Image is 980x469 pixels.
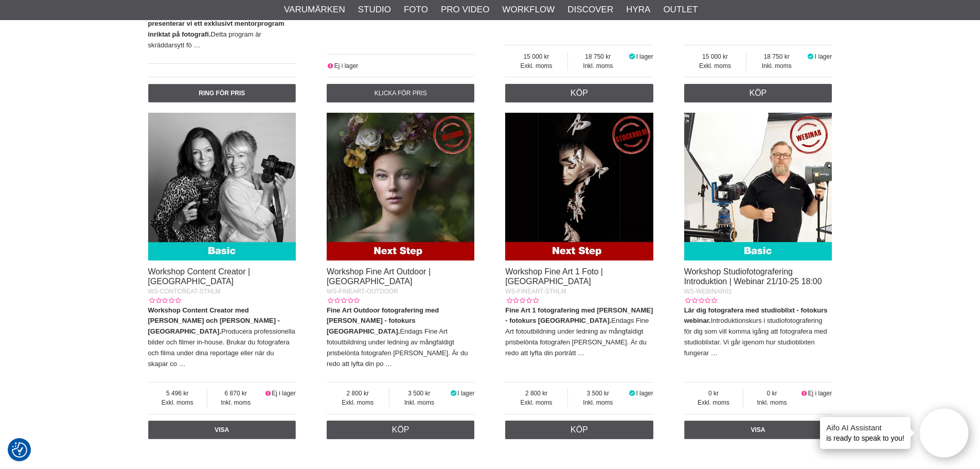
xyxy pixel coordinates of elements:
[684,113,832,261] img: Workshop Studiofotografering Introduktion | Webinar 21/10-25 18:00
[404,3,428,16] a: Foto
[148,398,207,407] span: Exkl. moms
[568,398,628,407] span: Inkl. moms
[264,390,272,397] i: Ej i lager
[148,305,296,370] p: Producera professionella bilder och filmer in-house. Brukar du fotografera och filma under dina r...
[327,421,475,439] a: Köp
[148,306,280,336] strong: Workshop Content Creator med [PERSON_NAME] och [PERSON_NAME] - [GEOGRAPHIC_DATA].
[684,421,832,439] a: Visa
[743,398,800,407] span: Inkl. moms
[334,62,359,70] span: Ej i lager
[327,113,475,261] img: Workshop Fine Art Outdoor | Stockholm
[148,84,296,102] a: Ring för pris
[505,398,567,407] span: Exkl. moms
[148,113,296,261] img: Workshop Content Creator | Stockholm
[815,53,832,60] span: I lager
[327,389,389,398] span: 2 800
[684,267,822,286] a: Workshop Studiofotografering Introduktion | Webinar 21/10-25 18:00
[327,288,398,295] span: WS-FINEART-OUTDOOR
[327,305,475,370] p: Endags Fine Art fotoutbildning under ledning av mångfaldigt prisbelönta fotografen [PERSON_NAME]....
[148,9,284,38] strong: I samarbete med [PERSON_NAME] presenterar vi ett exklusivt mentorprogram inriktat på fotografi.
[568,389,628,398] span: 3 500
[684,389,743,398] span: 0
[505,296,538,305] div: Kundbetyg: 0
[826,422,904,433] h4: Aifo AI Assistant
[207,389,264,398] span: 6 870
[441,3,489,16] a: Pro Video
[807,53,815,60] i: I lager
[808,390,832,397] span: Ej i lager
[148,8,296,50] p: Detta program är skräddarsytt fö
[284,3,345,16] a: Varumärken
[327,267,431,286] a: Workshop Fine Art Outdoor | [GEOGRAPHIC_DATA]
[711,349,718,357] a: …
[389,398,450,407] span: Inkl. moms
[358,3,391,16] a: Studio
[505,267,603,286] a: Workshop Fine Art 1 Foto | [GEOGRAPHIC_DATA]
[746,61,807,71] span: Inkl. moms
[327,306,439,336] strong: Fine Art Outdoor fotografering med [PERSON_NAME] - fotokurs [GEOGRAPHIC_DATA].
[505,288,566,295] span: WS-FINEART-STHLM
[628,53,636,60] i: I lager
[207,398,264,407] span: Inkl. moms
[12,442,27,458] img: Revisit consent button
[457,390,474,397] span: I lager
[505,421,653,439] a: Köp
[389,389,450,398] span: 3 500
[636,390,653,397] span: I lager
[327,84,475,102] a: Klicka för pris
[578,349,584,357] a: …
[626,3,650,16] a: Hyra
[568,61,628,71] span: Inkl. moms
[148,421,296,439] a: Visa
[327,62,334,70] i: Ej i lager
[684,84,832,102] a: Köp
[636,53,653,60] span: I lager
[505,52,567,61] span: 15 000
[684,306,828,325] strong: Lär dig fotografera med studioblixt - fotokurs webinar.
[684,61,746,71] span: Exkl. moms
[743,389,800,398] span: 0
[148,288,221,295] span: WS-CONTCREAT-STHLM
[12,441,27,459] button: Samtyckesinställningar
[193,41,200,49] a: …
[148,267,251,286] a: Workshop Content Creator | [GEOGRAPHIC_DATA]
[684,296,717,305] div: Kundbetyg: 0
[820,417,911,449] div: is ready to speak to you!
[505,305,653,359] p: Endags Fine Art fotoutbildning under ledning av mångfaldigt prisbelönta fotografen [PERSON_NAME]....
[179,360,186,368] a: …
[684,305,832,359] p: Introduktionskurs i studiofotografering för dig som vill komma igång att fotografera med studiobl...
[684,288,732,295] span: WS-WEBINAR01
[327,296,360,305] div: Kundbetyg: 0
[505,389,567,398] span: 2 800
[568,52,628,61] span: 18 750
[663,3,698,16] a: Outlet
[628,390,636,397] i: I lager
[148,389,207,398] span: 5 496
[505,113,653,261] img: Workshop Fine Art 1 Foto | Stockholm
[327,398,389,407] span: Exkl. moms
[148,296,181,305] div: Kundbetyg: 0
[505,61,567,71] span: Exkl. moms
[684,398,743,407] span: Exkl. moms
[502,3,555,16] a: Workflow
[567,3,613,16] a: Discover
[505,306,653,325] strong: Fine Art 1 fotografering med [PERSON_NAME] - fotokurs [GEOGRAPHIC_DATA].
[385,360,392,368] a: …
[272,390,296,397] span: Ej i lager
[684,52,746,61] span: 15 000
[449,390,457,397] i: I lager
[746,52,807,61] span: 18 750
[505,84,653,102] a: Köp
[800,390,808,397] i: Ej i lager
